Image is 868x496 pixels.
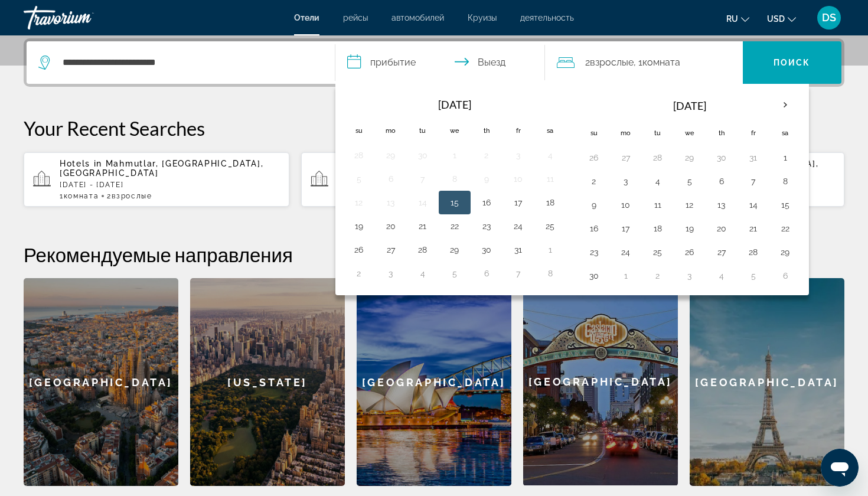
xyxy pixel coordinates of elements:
button: Day 12 [680,197,699,213]
button: Day 23 [477,218,496,234]
button: Day 12 [350,194,368,211]
span: 2 [585,54,634,71]
a: Круизы [468,13,497,22]
button: Day 29 [381,147,400,164]
table: Left calendar grid [343,92,566,285]
button: Day 27 [712,244,731,260]
button: Day 7 [509,265,528,282]
div: [GEOGRAPHIC_DATA] [690,278,844,486]
h2: Рекомендуемые направления [24,243,844,266]
button: Day 28 [744,244,763,260]
table: Right calendar grid [578,92,801,288]
button: Day 9 [477,171,496,187]
a: деятельность [520,13,574,22]
button: Day 8 [776,173,795,190]
div: [US_STATE] [190,278,345,486]
button: Day 28 [413,242,432,258]
a: Paris[GEOGRAPHIC_DATA] [690,278,844,486]
button: Search [743,41,842,84]
button: Day 18 [541,194,560,211]
div: [GEOGRAPHIC_DATA] [523,278,678,485]
button: Day 31 [744,149,763,166]
button: Day 16 [477,194,496,211]
button: Day 16 [585,220,603,237]
span: 1 [60,192,99,200]
button: Day 15 [776,197,795,213]
button: Day 22 [776,220,795,237]
button: Day 17 [616,220,635,237]
button: Day 15 [445,194,464,211]
button: Day 30 [477,242,496,258]
span: Взрослые [590,57,634,68]
button: Day 19 [680,220,699,237]
button: Day 29 [445,242,464,258]
a: автомобилей [391,13,444,22]
button: Hotels in Mahmutlar, [GEOGRAPHIC_DATA], [GEOGRAPHIC_DATA][DATE] - [DATE]1Комната2Взрослые [301,152,567,207]
button: Day 3 [680,267,699,284]
button: Day 13 [381,194,400,211]
button: Day 25 [541,218,560,234]
button: Next month [769,92,801,119]
button: Day 17 [509,194,528,211]
button: Day 13 [712,197,731,213]
button: Day 1 [445,147,464,164]
button: Hotels in Mahmutlar, [GEOGRAPHIC_DATA], [GEOGRAPHIC_DATA][DATE] - [DATE]1Комната2Взрослые [24,152,289,207]
button: Day 6 [477,265,496,282]
button: Change currency [767,10,796,27]
p: [DATE] - [DATE] [60,181,280,189]
th: [DATE] [375,92,534,118]
button: Day 26 [585,149,603,166]
a: San Diego[GEOGRAPHIC_DATA] [523,278,678,486]
button: Day 5 [350,171,368,187]
a: New York[US_STATE] [190,278,345,486]
a: Travorium [24,2,142,33]
button: Day 3 [509,147,528,164]
button: Day 6 [381,171,400,187]
button: Change language [726,10,749,27]
button: Travelers: 2 adults, 0 children [545,41,743,84]
button: Day 30 [585,267,603,284]
button: Day 24 [616,244,635,260]
button: Day 11 [541,171,560,187]
button: Day 14 [413,194,432,211]
p: Your Recent Searches [24,116,844,140]
button: Day 25 [648,244,667,260]
button: Day 20 [712,220,731,237]
button: Day 21 [744,220,763,237]
button: Day 6 [712,173,731,190]
button: Day 27 [616,149,635,166]
button: Day 19 [350,218,368,234]
button: Day 2 [648,267,667,284]
button: User Menu [814,5,844,30]
button: Day 31 [509,242,528,258]
span: ru [726,14,738,24]
button: Day 7 [744,173,763,190]
button: Day 10 [509,171,528,187]
button: Select check in and out date [335,41,545,84]
div: [GEOGRAPHIC_DATA] [357,278,511,486]
button: Day 29 [776,244,795,260]
button: Day 4 [413,265,432,282]
button: Day 2 [585,173,603,190]
button: Day 5 [445,265,464,282]
a: Отели [294,13,319,22]
div: Search widget [27,41,841,84]
button: Day 8 [445,171,464,187]
button: Day 1 [776,149,795,166]
button: Day 14 [744,197,763,213]
button: Day 24 [509,218,528,234]
span: DS [822,12,836,24]
button: Day 9 [585,197,603,213]
a: рейсы [343,13,368,22]
a: Barcelona[GEOGRAPHIC_DATA] [24,278,178,486]
span: Комната [64,192,99,200]
button: Day 20 [381,218,400,234]
button: Day 3 [616,173,635,190]
th: [DATE] [610,92,769,120]
button: Day 18 [648,220,667,237]
button: Day 2 [350,265,368,282]
button: Day 7 [413,171,432,187]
